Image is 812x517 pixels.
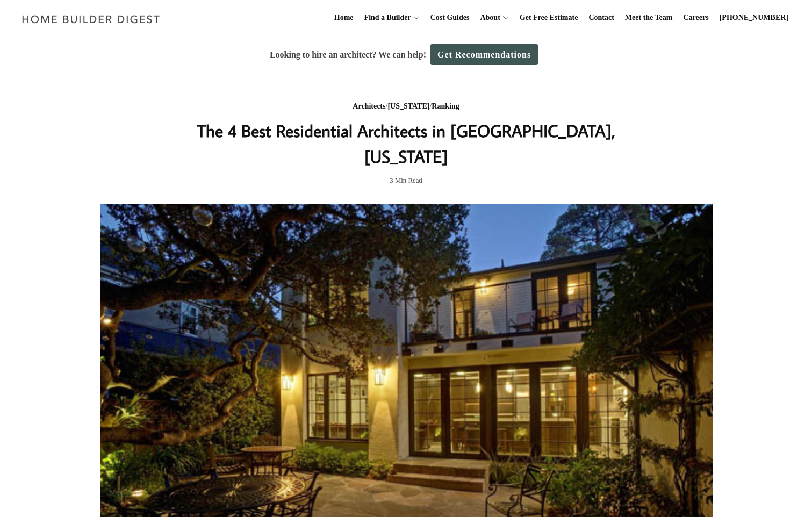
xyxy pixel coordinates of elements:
a: Get Free Estimate [515,1,583,35]
img: Home Builder Digest [17,9,165,30]
a: Get Recommendations [430,44,538,65]
a: [US_STATE] [387,102,429,110]
a: Meet the Team [621,1,677,35]
a: Contact [584,1,618,35]
a: Careers [679,1,713,35]
a: Find a Builder [360,1,411,35]
a: About [476,1,500,35]
a: [PHONE_NUMBER] [715,1,793,35]
div: / / [192,100,621,113]
a: Home [330,1,358,35]
a: Cost Guides [426,1,474,35]
a: Architects [353,102,385,110]
span: 3 Min Read [390,175,422,186]
h1: The 4 Best Residential Architects in [GEOGRAPHIC_DATA], [US_STATE] [192,118,621,169]
a: Ranking [432,102,459,110]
